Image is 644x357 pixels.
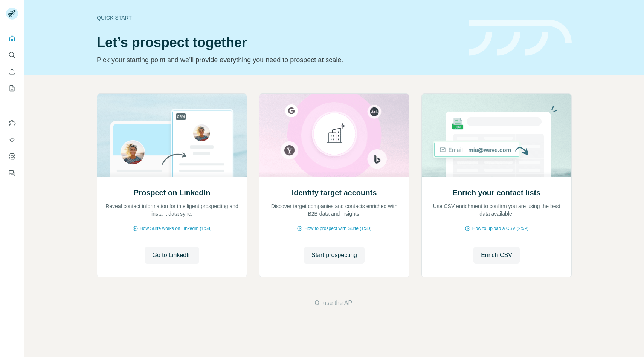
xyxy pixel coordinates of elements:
[473,247,520,264] button: Enrich CSV
[453,187,540,198] h2: Enrich your contact lists
[311,251,357,260] span: Start prospecting
[481,251,512,260] span: Enrich CSV
[6,133,18,147] button: Use Surfe API
[97,55,460,65] p: Pick your starting point and we’ll provide everything you need to prospect at scale.
[6,32,18,45] button: Quick start
[314,299,354,308] button: Or use the API
[304,247,365,264] button: Start prospecting
[6,116,18,130] button: Use Surfe on LinkedIn
[152,251,191,260] span: Go to LinkedIn
[6,48,18,62] button: Search
[472,225,528,232] span: How to upload a CSV (2:59)
[105,202,239,218] p: Reveal contact information for intelligent prospecting and instant data sync.
[97,14,460,21] div: Quick start
[259,94,409,177] img: Identify target accounts
[421,94,572,177] img: Enrich your contact lists
[304,225,371,232] span: How to prospect with Surfe (1:30)
[267,202,401,218] p: Discover target companies and contacts enriched with B2B data and insights.
[6,81,18,95] button: My lists
[6,150,18,163] button: Dashboard
[429,202,564,218] p: Use CSV enrichment to confirm you are using the best data available.
[134,187,210,198] h2: Prospect on LinkedIn
[469,20,572,56] img: banner
[6,166,18,180] button: Feedback
[6,65,18,78] button: Enrich CSV
[292,187,377,198] h2: Identify target accounts
[145,247,199,264] button: Go to LinkedIn
[140,225,212,232] span: How Surfe works on LinkedIn (1:58)
[97,94,247,177] img: Prospect on LinkedIn
[97,35,460,50] h1: Let’s prospect together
